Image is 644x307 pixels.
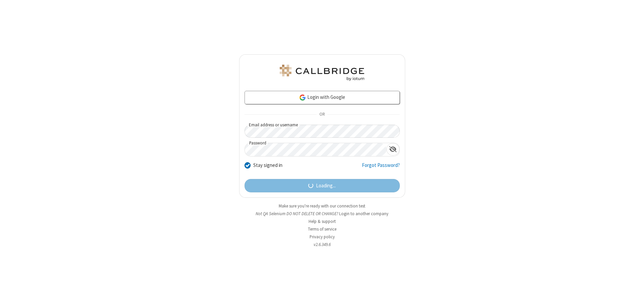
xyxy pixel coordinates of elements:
img: QA Selenium DO NOT DELETE OR CHANGE [278,65,366,81]
span: Loading... [316,182,336,190]
img: google-icon.png [299,94,306,101]
a: Login with Google [245,91,400,104]
span: OR [317,110,327,119]
a: Terms of service [308,226,336,232]
a: Make sure you're ready with our connection test [279,203,365,209]
label: Stay signed in [253,162,282,169]
input: Password [245,143,386,156]
li: v2.6.349.6 [239,241,405,248]
button: Loading... [245,179,400,192]
li: Not QA Selenium DO NOT DELETE OR CHANGE? [239,210,405,217]
input: Email address or username [245,125,400,138]
button: Login to another company [339,210,388,217]
iframe: Chat [627,290,639,302]
a: Help & support [309,219,336,224]
a: Forgot Password? [362,162,400,174]
div: Show password [386,143,399,156]
a: Privacy policy [310,234,335,240]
